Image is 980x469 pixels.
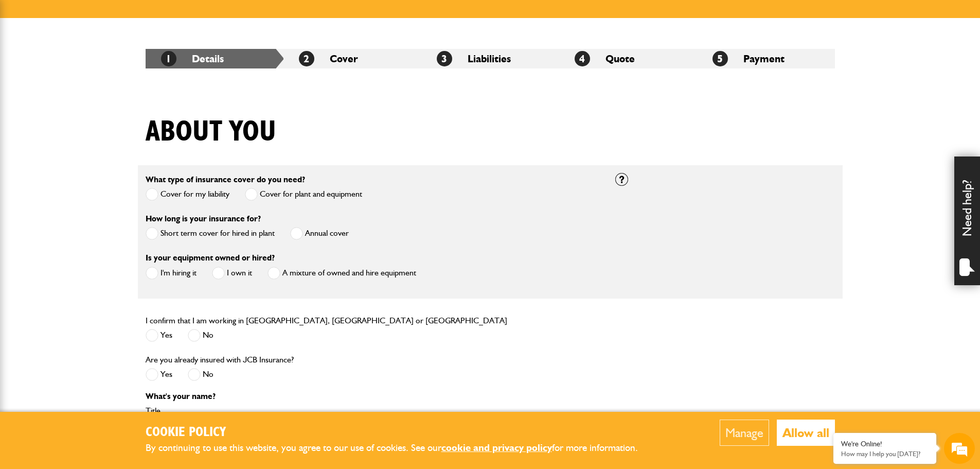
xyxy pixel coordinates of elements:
label: Cover for plant and equipment [245,188,362,201]
label: Title [146,407,600,415]
p: What's your name? [146,392,600,401]
p: How may I help you today? [841,450,929,458]
button: Manage [720,420,769,446]
span: 2 [299,51,314,66]
div: We're Online! [841,440,929,448]
li: Cover [283,49,421,68]
label: No [188,329,213,342]
span: 1 [161,51,176,66]
a: cookie and privacy policy [441,442,552,454]
span: 4 [575,51,590,66]
button: Allow all [777,420,835,446]
label: A mixture of owned and hire equipment [268,267,416,280]
div: Need help? [954,157,980,285]
label: Cover for my liability [146,188,229,201]
li: Payment [697,49,835,68]
li: Liabilities [421,49,559,68]
h1: About you [146,115,276,149]
label: Yes [146,368,172,381]
label: Annual cover [290,227,349,240]
label: No [188,368,213,381]
li: Details [146,49,283,68]
label: Is your equipment owned or hired? [146,254,275,262]
label: Short term cover for hired in plant [146,227,275,240]
h2: Cookie Policy [146,425,655,441]
label: I'm hiring it [146,267,197,280]
label: Are you already insured with JCB Insurance? [146,356,294,364]
li: Quote [559,49,697,68]
label: I confirm that I am working in [GEOGRAPHIC_DATA], [GEOGRAPHIC_DATA] or [GEOGRAPHIC_DATA] [146,317,507,325]
label: How long is your insurance for? [146,215,261,223]
label: What type of insurance cover do you need? [146,176,305,184]
label: Yes [146,329,172,342]
span: 5 [712,51,728,66]
label: I own it [212,267,252,280]
p: By continuing to use this website, you agree to our use of cookies. See our for more information. [146,440,655,456]
span: 3 [437,51,452,66]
